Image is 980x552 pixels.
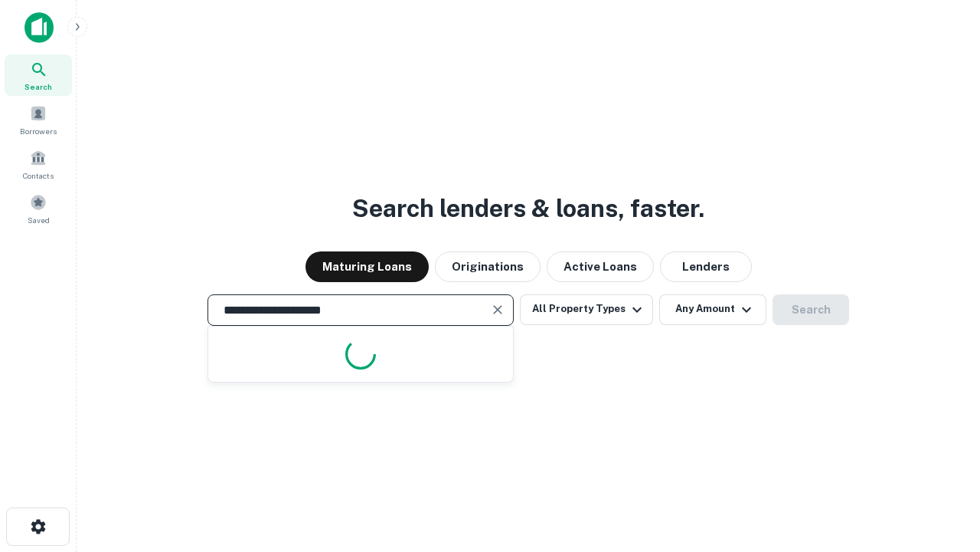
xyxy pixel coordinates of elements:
[435,251,541,282] button: Originations
[5,188,72,229] a: Saved
[5,54,72,96] a: Search
[20,125,57,137] span: Borrowers
[28,214,50,226] span: Saved
[660,251,752,282] button: Lenders
[24,80,52,93] span: Search
[659,294,766,325] button: Any Amount
[547,251,654,282] button: Active Loans
[903,429,980,503] iframe: Chat Widget
[23,169,54,182] span: Contacts
[5,99,72,140] a: Borrowers
[5,143,72,185] a: Contacts
[305,251,429,282] button: Maturing Loans
[520,294,653,325] button: All Property Types
[352,190,704,227] h3: Search lenders & loans, faster.
[487,299,508,320] button: Clear
[24,12,54,43] img: capitalize-icon.png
